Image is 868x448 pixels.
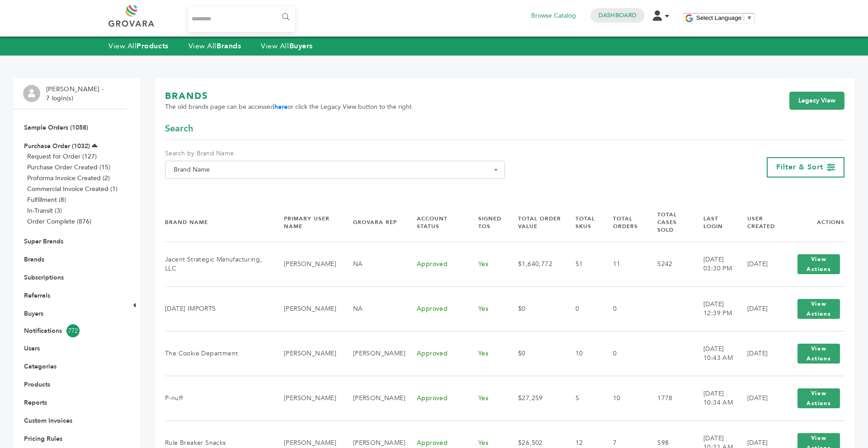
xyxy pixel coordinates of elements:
[692,242,736,286] td: [DATE] 03:30 PM
[646,203,692,242] th: Total Cases Sold
[273,242,342,286] td: [PERSON_NAME]
[165,203,273,242] th: Brand Name
[24,142,90,150] a: Purchase Order (1032)
[406,286,467,331] td: Approved
[507,331,564,376] td: $0
[602,203,646,242] th: Total Orders
[406,242,467,286] td: Approved
[776,162,823,172] span: Filter & Sort
[137,41,168,51] strong: Products
[797,254,840,274] button: View Actions
[24,362,57,371] a: Categories
[782,203,844,242] th: Actions
[165,331,273,376] td: The Cookie Department
[692,376,736,420] td: [DATE] 10:34 AM
[165,103,412,112] span: The old brands page can be accessed or click the Legacy View button to the right
[736,203,782,242] th: User Created
[564,203,602,242] th: Total SKUs
[165,242,273,286] td: Jacent Strategic Manufacturing, LLC
[467,242,507,286] td: Yes
[24,123,88,132] a: Sample Orders (1058)
[23,85,40,102] img: profile.png
[696,14,741,21] span: Select Language
[746,14,752,21] span: ▼
[165,161,505,179] span: Brand Name
[24,398,47,407] a: Reports
[274,103,288,111] a: here
[273,203,342,242] th: Primary User Name
[27,185,118,193] a: Commercial Invoice Created (1)
[789,92,844,110] a: Legacy View
[24,255,44,264] a: Brands
[24,309,43,318] a: Buyers
[692,203,736,242] th: Last Login
[165,286,273,331] td: [DATE] IMPORTS
[24,434,62,443] a: Pricing Rules
[467,376,507,420] td: Yes
[736,286,782,331] td: [DATE]
[27,163,110,172] a: Purchase Order Created (15)
[24,416,72,425] a: Custom Invoices
[342,286,406,331] td: NA
[564,376,602,420] td: 5
[24,324,116,337] a: Notifications772
[507,376,564,420] td: $27,259
[273,286,342,331] td: [PERSON_NAME]
[24,380,50,389] a: Products
[188,7,295,32] input: Search...
[189,41,241,51] a: View AllBrands
[170,163,500,176] span: Brand Name
[564,286,602,331] td: 0
[736,331,782,376] td: [DATE]
[27,152,97,161] a: Request for Order (127)
[289,41,313,51] strong: Buyers
[27,206,62,215] a: In-Transit (3)
[599,11,637,19] a: Dashboard
[27,174,110,182] a: Proforma Invoice Created (2)
[27,196,66,204] a: Fulfillment (8)
[406,203,467,242] th: Account Status
[696,14,752,21] a: Select Language​
[531,11,576,21] a: Browse Catalog
[24,237,63,246] a: Super Brands
[342,331,406,376] td: [PERSON_NAME]
[467,203,507,242] th: Signed TOS
[165,90,412,103] h1: BRANDS
[467,286,507,331] td: Yes
[108,41,169,51] a: View AllProducts
[564,242,602,286] td: 51
[602,331,646,376] td: 0
[342,376,406,420] td: [PERSON_NAME]
[744,14,744,21] span: ​
[564,331,602,376] td: 10
[46,85,106,103] li: [PERSON_NAME] - 7 login(s)
[24,273,64,282] a: Subscriptions
[797,299,840,319] button: View Actions
[692,331,736,376] td: [DATE] 10:43 AM
[27,217,91,226] a: Order Complete (876)
[165,376,273,420] td: P-nuff
[165,149,505,158] label: Search by Brand Name
[646,376,692,420] td: 1778
[646,242,692,286] td: 5242
[342,242,406,286] td: NA
[406,376,467,420] td: Approved
[736,376,782,420] td: [DATE]
[602,242,646,286] td: 11
[507,286,564,331] td: $0
[273,331,342,376] td: [PERSON_NAME]
[261,41,313,51] a: View AllBuyers
[507,203,564,242] th: Total Order Value
[797,388,840,408] button: View Actions
[217,41,241,51] strong: Brands
[602,376,646,420] td: 10
[507,242,564,286] td: $1,640,772
[797,344,840,364] button: View Actions
[273,376,342,420] td: [PERSON_NAME]
[736,242,782,286] td: [DATE]
[165,122,193,135] span: Search
[406,331,467,376] td: Approved
[24,291,50,300] a: Referrals
[467,331,507,376] td: Yes
[66,324,80,337] span: 772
